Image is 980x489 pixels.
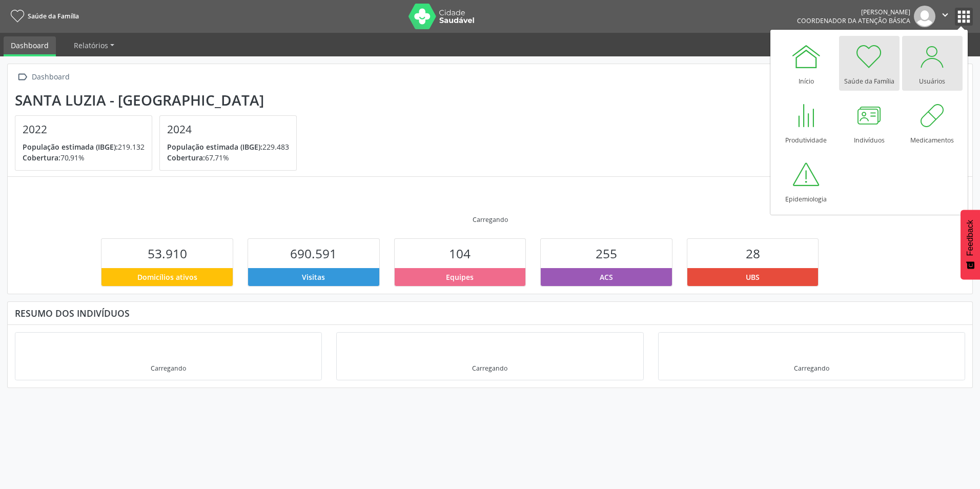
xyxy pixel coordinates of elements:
p: 219.132 [23,141,145,152]
span: Equipes [446,272,474,282]
div: Carregando [151,364,186,373]
div: Santa Luzia - [GEOGRAPHIC_DATA] [15,92,304,109]
div: Resumo dos indivíduos [15,308,965,319]
div: Dashboard [30,70,71,85]
span: 53.910 [148,245,187,262]
a: Início [776,36,836,91]
span: 690.591 [290,245,337,262]
a: Epidemiologia [776,154,836,209]
i:  [940,9,951,21]
a:  Dashboard [15,70,71,85]
span: Coordenador da Atenção Básica [797,16,910,25]
p: 67,71% [167,152,289,163]
img: img [914,6,935,27]
span: População estimada (IBGE): [167,142,262,152]
p: 229.483 [167,141,289,152]
h4: 2024 [167,123,289,136]
a: Medicamentos [902,95,963,150]
span: UBS [746,272,760,282]
i:  [15,70,30,85]
button: apps [955,8,973,26]
span: Domicílios ativos [137,272,197,282]
button: Feedback - Mostrar pesquisa [961,210,980,279]
a: Dashboard [4,36,56,56]
span: Cobertura: [167,153,205,162]
div: Carregando [472,364,507,373]
a: Saúde da Família [7,8,79,25]
span: Cobertura: [23,153,60,162]
span: Feedback [966,220,975,256]
div: [PERSON_NAME] [797,8,910,16]
a: Saúde da Família [839,36,900,91]
div: Carregando [473,215,508,224]
a: Produtividade [776,95,836,150]
p: 70,91% [23,152,145,163]
span: 255 [596,245,617,262]
a: Relatórios [67,36,121,54]
a: Usuários [902,36,963,91]
span: 104 [449,245,471,262]
span: Visitas [302,272,325,282]
span: População estimada (IBGE): [23,142,118,152]
h4: 2022 [23,123,145,136]
span: Saúde da Família [28,12,79,21]
span: 28 [746,245,760,262]
a: Indivíduos [839,95,900,150]
span: Relatórios [74,40,108,50]
div: Carregando [794,364,829,373]
button:  [935,6,955,27]
span: ACS [600,272,613,282]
